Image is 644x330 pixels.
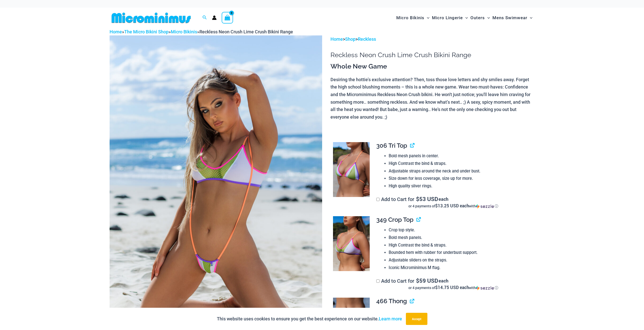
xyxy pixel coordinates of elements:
a: Home [110,29,122,34]
h3: Whole New Game [330,62,534,71]
label: Add to Cart for [376,196,530,209]
p: Desiring the hottie’s exclusive attention? Then, toss those love letters and shy smiles away. For... [330,76,534,121]
span: Menu Toggle [527,11,532,24]
span: Menu Toggle [424,11,429,24]
a: The Micro Bikini Shop [124,29,169,34]
a: Shop [345,36,356,42]
li: Adjustable sliders on the straps. [389,256,530,264]
li: Adjustable straps around the neck and under bust. [389,167,530,175]
span: 53 USD [416,196,438,202]
a: OutersMenu ToggleMenu Toggle [469,10,491,26]
span: $13.25 USD each [435,203,469,209]
p: This website uses cookies to ensure you get the best experience on our website. [217,315,402,323]
img: Reckless Neon Crush Lime Crush 306 Tri Top [333,142,370,197]
a: Mens SwimwearMenu ToggleMenu Toggle [491,10,534,26]
a: Account icon link [212,15,217,20]
a: Learn more [379,316,402,321]
label: Add to Cart for [376,278,530,290]
a: View Shopping Cart, empty [222,12,233,24]
a: Micro LingerieMenu ToggleMenu Toggle [431,10,469,26]
span: $ [416,277,419,284]
h1: Reckless Neon Crush Lime Crush Bikini Range [330,51,534,59]
div: or 4 payments of$13.25 USD eachwithSezzle Click to learn more about Sezzle [376,204,530,209]
span: Menu Toggle [463,11,468,24]
span: $ [416,195,419,203]
span: 466 Thong [376,297,407,305]
div: or 4 payments of with [376,204,530,209]
li: Iconic Microminimus M flag. [389,264,530,272]
a: Search icon link [202,15,207,21]
input: Add to Cart for$53 USD eachor 4 payments of$13.25 USD eachwithSezzle Click to learn more about Se... [376,198,380,201]
li: High quality silver rings. [389,182,530,190]
span: Reckless Neon Crush Lime Crush Bikini Range [199,29,293,34]
span: Outers [470,11,485,24]
img: Reckless Neon Crush Lime Crush 349 Crop Top [333,216,370,271]
img: Sezzle [476,204,494,209]
span: Menu Toggle [485,11,490,24]
span: 349 Crop Top [376,216,413,223]
a: Micro BikinisMenu ToggleMenu Toggle [395,10,431,26]
li: Bold mesh panels. [389,234,530,241]
img: MM SHOP LOGO FLAT [110,12,193,24]
div: or 4 payments of$14.75 USD eachwithSezzle Click to learn more about Sezzle [376,285,530,290]
button: Accept [406,313,427,325]
li: Crop top style. [389,226,530,234]
a: Home [330,36,343,42]
input: Add to Cart for$59 USD eachor 4 payments of$14.75 USD eachwithSezzle Click to learn more about Se... [376,279,380,283]
span: Micro Lingerie [432,11,463,24]
span: Micro Bikinis [396,11,424,24]
a: Micro Bikinis [171,29,197,34]
span: 306 Tri Top [376,142,407,149]
span: each [439,196,448,202]
li: Bounded hem with rubber for underbust support. [389,249,530,256]
div: or 4 payments of with [376,285,530,290]
li: Bold mesh panels in center. [389,152,530,160]
li: High Contrast the bind & straps. [389,160,530,167]
span: each [439,278,448,283]
li: Size down for less coverage, size up for more. [389,175,530,182]
span: » » » [110,29,293,34]
span: $14.75 USD each [435,284,469,290]
p: > > [330,35,534,43]
img: Sezzle [476,286,494,290]
a: Reckless [358,36,376,42]
span: 59 USD [416,278,438,283]
li: High Contrast the bind & straps. [389,241,530,249]
nav: Site Navigation [394,9,535,26]
span: Mens Swimwear [492,11,527,24]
